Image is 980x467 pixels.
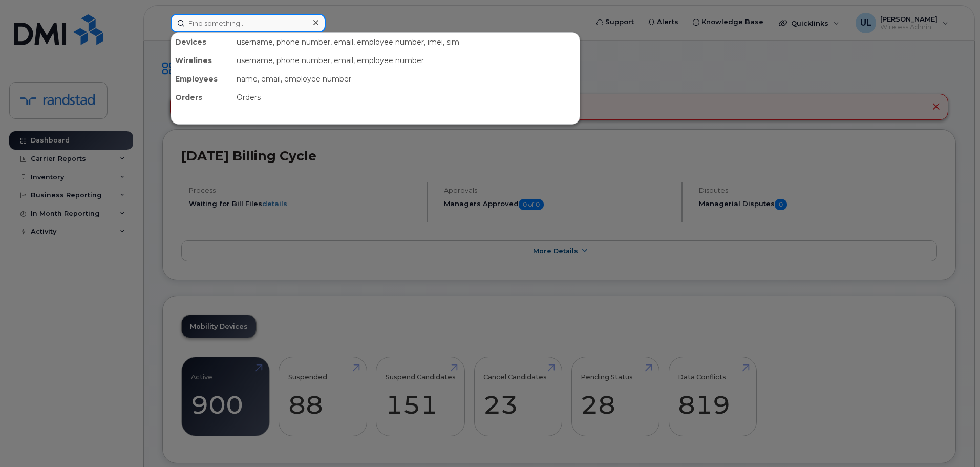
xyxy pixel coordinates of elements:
[232,33,580,51] div: username, phone number, email, employee number, imei, sim
[232,70,580,88] div: name, email, employee number
[171,70,232,88] div: Employees
[171,51,232,70] div: Wirelines
[232,88,580,107] div: Orders
[232,51,580,70] div: username, phone number, email, employee number
[171,88,232,107] div: Orders
[171,33,232,51] div: Devices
